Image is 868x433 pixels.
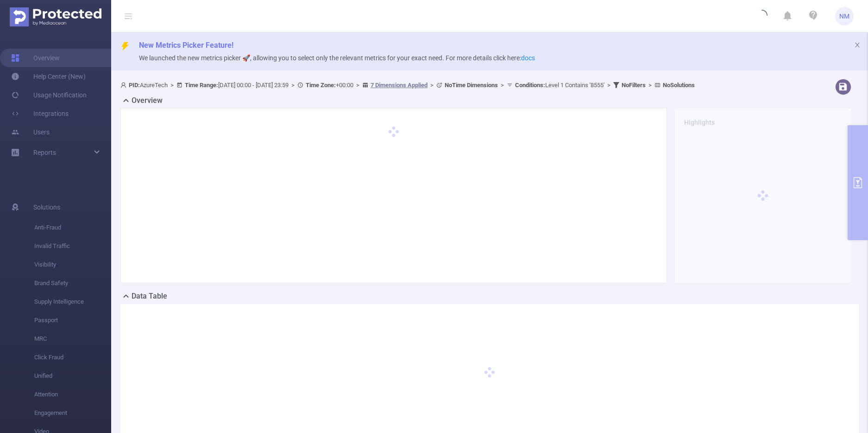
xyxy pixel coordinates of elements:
[622,82,646,89] b: No Filters
[34,274,111,293] span: Brand Safety
[34,348,111,367] span: Click Fraud
[515,82,604,89] span: Level 1 Contains '8555'
[33,149,56,156] span: Reports
[139,54,535,62] span: We launched the new metrics picker 🚀, allowing you to select only the relevant metrics for your e...
[34,255,111,274] span: Visibility
[129,82,140,89] b: PID:
[498,82,507,89] span: >
[11,86,87,104] a: Usage Notification
[120,82,129,88] i: icon: user
[756,10,767,23] i: icon: loading
[515,82,545,89] b: Conditions :
[34,237,111,255] span: Invalid Traffic
[34,218,111,237] span: Anti-Fraud
[34,367,111,385] span: Unified
[839,7,849,25] span: NM
[168,82,176,89] span: >
[132,95,163,106] h2: Overview
[11,67,86,86] a: Help Center (New)
[139,41,233,50] span: New Metrics Picker Feature!
[371,82,428,89] u: 7 Dimensions Applied
[854,40,861,50] button: icon: close
[34,311,111,330] span: Passport
[34,404,111,422] span: Engagement
[33,143,56,162] a: Reports
[854,42,861,48] i: icon: close
[353,82,362,89] span: >
[33,198,60,216] span: Solutions
[34,330,111,348] span: MRC
[604,82,613,89] span: >
[646,82,654,89] span: >
[289,82,297,89] span: >
[34,385,111,404] span: Attention
[306,82,336,89] b: Time Zone:
[120,42,130,51] i: icon: thunderbolt
[11,104,69,123] a: Integrations
[34,293,111,311] span: Supply Intelligence
[521,54,535,62] a: docs
[11,49,60,67] a: Overview
[132,291,167,302] h2: Data Table
[185,82,218,89] b: Time Range:
[11,123,50,141] a: Users
[663,82,695,89] b: No Solutions
[10,7,101,26] img: Protected Media
[428,82,436,89] span: >
[445,82,498,89] b: No Time Dimensions
[120,82,695,89] span: AzureTech [DATE] 00:00 - [DATE] 23:59 +00:00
